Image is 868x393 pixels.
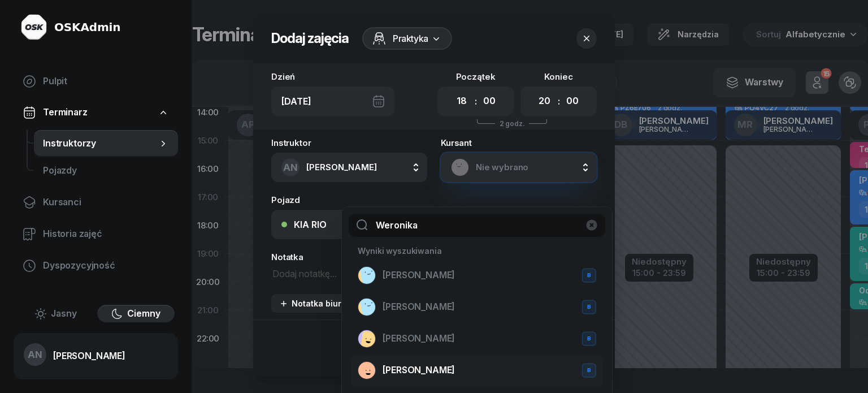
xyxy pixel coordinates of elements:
[14,252,178,279] a: Dyspozycyjność
[584,302,594,312] div: B
[97,305,175,323] button: Ciemny
[584,334,594,343] div: B
[271,294,366,313] button: Notatka biurowa
[14,100,178,126] a: Terminarz
[43,227,169,241] span: Historia zajęć
[383,268,455,283] span: [PERSON_NAME]
[14,189,178,216] a: Kursanci
[53,351,125,360] div: [PERSON_NAME]
[294,220,327,229] div: KIA RIO
[17,305,95,323] button: Jasny
[476,160,587,175] span: Nie wybrano
[584,365,594,375] div: B
[54,19,120,35] div: OSKAdmin
[582,331,597,346] button: B
[43,74,169,89] span: Pulpit
[34,130,178,157] a: Instruktorzy
[51,306,77,321] span: Jasny
[582,268,597,283] button: B
[127,306,160,321] span: Ciemny
[383,300,455,314] span: [PERSON_NAME]
[28,350,42,360] span: AN
[43,163,169,178] span: Pojazdy
[349,214,605,237] input: Szukaj
[271,29,349,47] h2: Dodaj zajęcia
[582,363,597,378] button: B
[14,68,178,95] a: Pulpit
[582,300,597,314] button: B
[43,195,169,210] span: Kursanci
[34,157,178,184] a: Pojazdy
[20,14,47,41] img: logo-light@2x.png
[358,246,441,256] span: Wyniki wyszukiwania
[475,94,477,108] div: :
[43,105,88,120] span: Terminarz
[383,331,455,346] span: [PERSON_NAME]
[271,210,597,239] button: KIA RIOPO9AY04
[279,299,358,308] div: Notatka biurowa
[584,270,594,280] div: B
[43,136,158,151] span: Instruktorzy
[14,221,178,248] a: Historia zajęć
[383,363,455,378] span: [PERSON_NAME]
[283,163,298,172] span: AN
[43,258,169,273] span: Dyspozycyjność
[558,94,560,108] div: :
[306,162,377,172] span: [PERSON_NAME]
[271,153,427,182] button: AN[PERSON_NAME]
[393,32,428,45] span: Praktyka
